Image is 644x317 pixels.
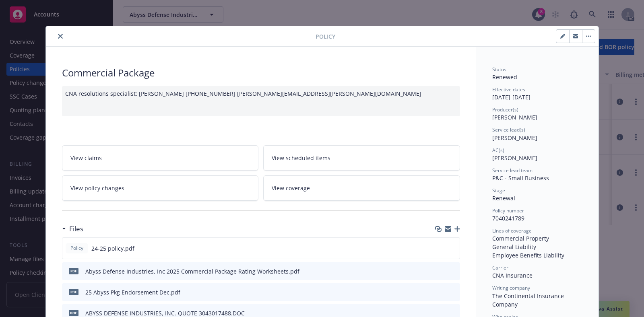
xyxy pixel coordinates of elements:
span: Renewed [492,73,517,81]
a: View policy changes [62,175,259,201]
button: download file [437,267,443,276]
span: Stage [492,187,505,194]
button: preview file [450,288,457,296]
a: View scheduled items [263,145,460,171]
div: Commercial Property [492,234,582,243]
span: Writing company [492,284,530,291]
button: download file [437,288,443,296]
div: 25 Abyss Pkg Endorsement Dec.pdf [85,288,180,296]
span: 7040241789 [492,214,524,222]
a: View coverage [263,175,460,201]
span: Status [492,66,506,73]
div: General Liability [492,243,582,251]
button: close [56,31,65,41]
span: P&C - Small Business [492,174,549,182]
div: Files [62,224,83,234]
span: Service lead(s) [492,126,525,133]
span: [PERSON_NAME] [492,134,537,142]
span: Policy [316,32,335,41]
div: Abyss Defense Industries, Inc 2025 Commercial Package Rating Worksheets.pdf [85,267,299,276]
span: Producer(s) [492,106,518,113]
span: Service lead team [492,167,533,174]
span: pdf [69,268,78,274]
span: View coverage [272,184,310,192]
button: preview file [450,267,457,276]
span: AC(s) [492,147,504,154]
span: Policy number [492,207,524,214]
span: Lines of coverage [492,227,532,234]
span: View claims [70,154,102,162]
span: Effective dates [492,86,525,93]
span: The Continental Insurance Company [492,292,566,308]
div: Employee Benefits Liability [492,251,582,259]
span: 24-25 policy.pdf [91,244,134,253]
span: [PERSON_NAME] [492,154,537,162]
div: CNA resolutions specialist: [PERSON_NAME] [PHONE_NUMBER] [PERSON_NAME][EMAIL_ADDRESS][PERSON_NAME... [62,86,460,116]
div: Commercial Package [62,66,460,80]
span: pdf [69,289,78,295]
span: DOC [69,310,78,316]
span: Renewal [492,194,515,202]
a: View claims [62,145,259,171]
span: CNA Insurance [492,272,533,279]
span: [PERSON_NAME] [492,113,537,121]
h3: Files [69,224,83,234]
span: View policy changes [70,184,124,192]
button: preview file [449,244,456,253]
span: Policy [69,245,85,252]
span: Carrier [492,264,508,271]
span: View scheduled items [272,154,330,162]
div: [DATE] - [DATE] [492,86,582,101]
button: download file [436,244,443,253]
